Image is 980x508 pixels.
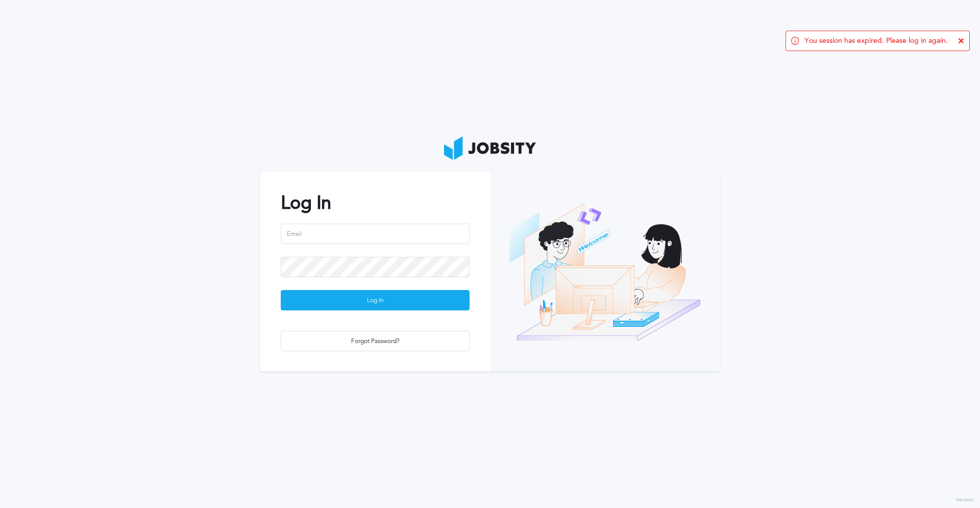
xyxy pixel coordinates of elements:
label: Version: [956,497,975,503]
button: Forgot Password? [281,331,470,351]
span: You session has expired. Please log in again. [804,37,948,45]
button: Log In [281,290,470,310]
div: Forgot Password? [281,331,469,352]
h2: Log In [281,192,470,213]
div: Log In [281,291,469,311]
input: Email [281,224,470,244]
